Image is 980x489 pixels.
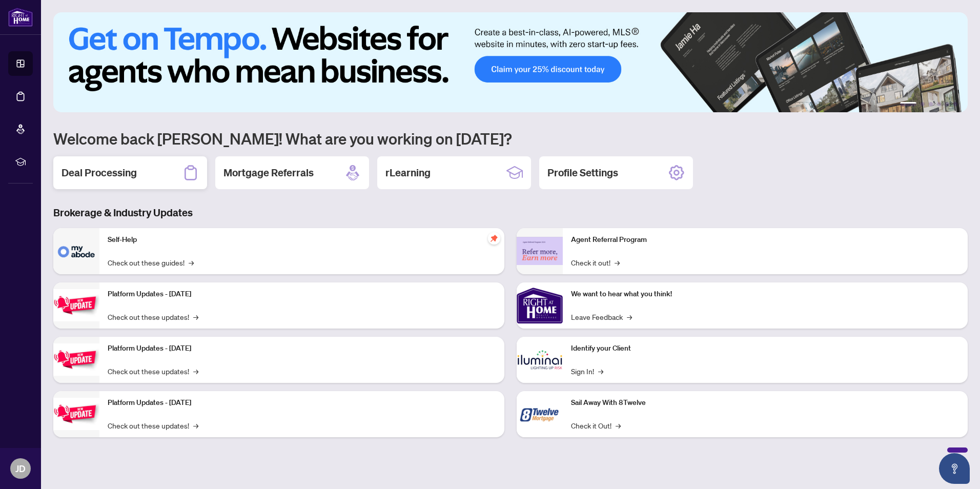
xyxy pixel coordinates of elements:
[598,365,603,377] span: →
[108,420,198,431] a: Check out these updates!→
[53,398,99,430] img: Platform Updates - June 23, 2025
[945,102,949,106] button: 5
[571,311,632,322] a: Leave Feedback→
[53,206,968,220] h3: Brokerage & Industry Updates
[547,166,618,180] h2: Profile Settings
[488,232,500,244] span: pushpin
[108,257,194,268] a: Check out these guides!→
[615,257,620,268] span: →
[571,365,603,377] a: Sign In!→
[953,102,957,106] button: 6
[53,12,968,112] img: Slide 0
[53,228,99,274] img: Self-Help
[571,289,959,300] p: We want to hear what you think!
[616,420,621,431] span: →
[929,102,933,106] button: 3
[193,311,198,322] span: →
[193,420,198,431] span: →
[53,129,968,148] h1: Welcome back [PERSON_NAME]! What are you working on [DATE]?
[937,102,941,106] button: 4
[108,234,496,246] p: Self-Help
[62,166,137,180] h2: Deal Processing
[517,282,563,329] img: We want to hear what you think!
[385,166,431,180] h2: rLearning
[571,397,959,409] p: Sail Away With 8Twelve
[571,343,959,354] p: Identify your Client
[939,453,970,484] button: Open asap
[921,102,925,106] button: 2
[193,365,198,377] span: →
[15,461,26,476] span: JD
[517,337,563,383] img: Identify your Client
[223,166,314,180] h2: Mortgage Referrals
[108,311,198,322] a: Check out these updates!→
[571,420,621,431] a: Check it Out!→
[8,8,33,27] img: logo
[108,289,496,300] p: Platform Updates - [DATE]
[517,391,563,437] img: Sail Away With 8Twelve
[571,234,959,246] p: Agent Referral Program
[108,365,198,377] a: Check out these updates!→
[53,289,99,321] img: Platform Updates - July 21, 2025
[900,102,916,106] button: 1
[108,397,496,409] p: Platform Updates - [DATE]
[108,343,496,354] p: Platform Updates - [DATE]
[189,257,194,268] span: →
[517,237,563,265] img: Agent Referral Program
[53,343,99,376] img: Platform Updates - July 8, 2025
[627,311,632,322] span: →
[571,257,620,268] a: Check it out!→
